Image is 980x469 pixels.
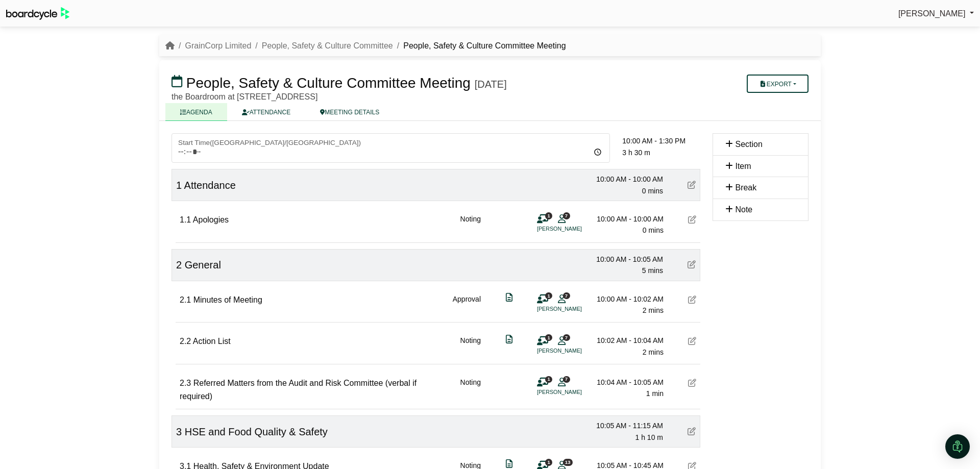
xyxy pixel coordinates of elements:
[262,41,393,50] a: People, Safety & Culture Committee
[537,305,614,313] li: [PERSON_NAME]
[460,377,481,403] div: Noting
[193,337,231,345] span: Action List
[592,174,663,185] div: 10:00 AM - 10:00 AM
[563,292,570,299] span: 7
[305,103,394,121] a: MEETING DETAILS
[735,162,751,170] span: Item
[537,347,614,355] li: [PERSON_NAME]
[193,215,229,224] span: Apologies
[545,292,552,299] span: 1
[545,459,552,465] span: 1
[184,180,236,191] span: Attendance
[747,75,808,93] button: Export
[898,7,974,20] a: [PERSON_NAME]
[592,377,664,388] div: 10:04 AM - 10:05 AM
[592,254,663,265] div: 10:00 AM - 10:05 AM
[563,459,573,465] span: 13
[537,225,614,233] li: [PERSON_NAME]
[643,306,664,314] span: 2 mins
[176,180,182,191] span: 1
[563,334,570,341] span: 7
[6,7,69,20] img: BoardcycleBlackGreen-aaafeed430059cb809a45853b8cf6d952af9d84e6e89e1f1685b34bfd5cb7d64.svg
[646,389,664,398] span: 1 min
[185,426,328,437] span: HSE and Food Quality & Safety
[460,335,481,358] div: Noting
[635,433,663,441] span: 1 h 10 m
[642,266,663,275] span: 5 mins
[563,212,570,219] span: 7
[545,376,552,383] span: 1
[592,213,664,225] div: 10:00 AM - 10:00 AM
[945,434,970,459] div: Open Intercom Messenger
[545,212,552,219] span: 1
[185,259,221,270] span: General
[735,140,762,149] span: Section
[185,41,251,50] a: GrainCorp Limited
[735,183,756,192] span: Break
[642,187,663,195] span: 0 mins
[227,103,305,121] a: ATTENDANCE
[475,78,507,90] div: [DATE]
[180,295,191,304] span: 2.1
[622,135,700,146] div: 10:00 AM - 1:30 PM
[165,39,566,53] nav: breadcrumb
[545,334,552,341] span: 1
[735,205,752,214] span: Note
[898,9,966,18] span: [PERSON_NAME]
[592,335,664,346] div: 10:02 AM - 10:04 AM
[180,379,191,387] span: 2.3
[180,379,416,401] span: Referred Matters from the Audit and Risk Committee (verbal if required)
[643,348,664,356] span: 2 mins
[176,259,182,270] span: 2
[622,149,650,157] span: 3 h 30 m
[176,426,182,437] span: 3
[180,215,191,224] span: 1.1
[643,226,664,234] span: 0 mins
[393,39,566,53] li: People, Safety & Culture Committee Meeting
[193,295,262,304] span: Minutes of Meeting
[186,75,471,91] span: People, Safety & Culture Committee Meeting
[592,293,664,305] div: 10:00 AM - 10:02 AM
[460,213,481,236] div: Noting
[537,388,614,397] li: [PERSON_NAME]
[592,420,663,431] div: 10:05 AM - 11:15 AM
[171,92,317,101] span: the Boardroom at [STREET_ADDRESS]
[563,376,570,383] span: 7
[165,103,227,121] a: AGENDA
[453,293,481,316] div: Approval
[180,337,191,345] span: 2.2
